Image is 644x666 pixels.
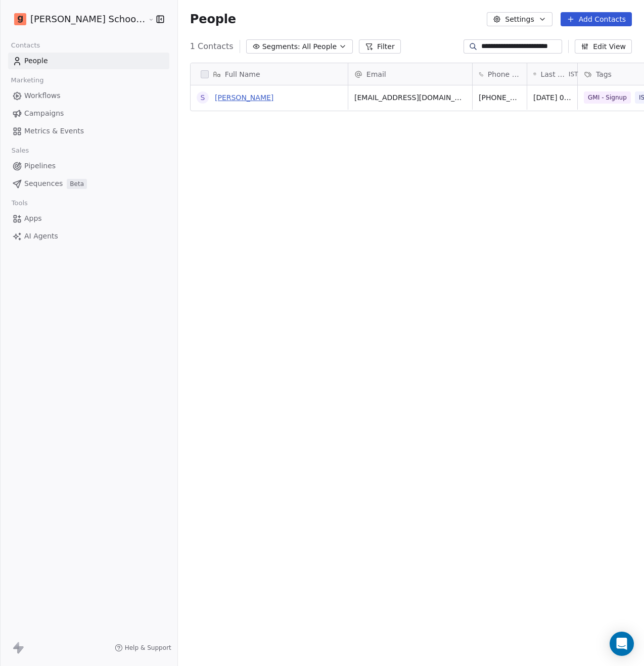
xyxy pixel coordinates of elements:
span: Sales [7,143,33,158]
div: Email [348,63,472,85]
a: People [8,53,169,69]
span: Campaigns [24,108,64,119]
button: [PERSON_NAME] School of Finance LLP [12,11,141,28]
a: Workflows [8,87,169,104]
div: Open Intercom Messenger [610,632,634,656]
a: Pipelines [8,158,169,174]
span: Tools [7,196,32,211]
span: [PHONE_NUMBER] [479,92,521,103]
span: [DATE] 05:28 PM [533,92,571,103]
a: Apps [8,210,169,227]
div: S [200,92,205,103]
span: Metrics & Events [24,126,84,136]
button: Add Contacts [561,12,632,26]
span: Apps [24,213,42,224]
span: [PERSON_NAME] School of Finance LLP [30,13,146,26]
span: Email [366,69,386,79]
span: Sequences [24,178,63,189]
a: Campaigns [8,105,169,122]
a: [PERSON_NAME] [215,93,273,102]
span: Contacts [7,38,44,53]
span: Phone Number [488,69,521,79]
button: Edit View [575,39,632,54]
span: All People [302,41,337,52]
span: Tags [596,69,612,79]
span: IST [569,70,578,78]
a: Metrics & Events [8,123,169,139]
div: Full Name [191,63,348,85]
span: Beta [67,179,87,189]
img: Goela%20School%20Logos%20(4).png [14,13,26,25]
button: Settings [487,12,552,26]
span: AI Agents [24,231,58,242]
span: Pipelines [24,161,56,171]
span: Marketing [7,73,48,88]
span: People [24,56,48,66]
a: Help & Support [115,644,171,652]
span: People [190,12,236,27]
span: 1 Contacts [190,40,234,53]
span: Last Activity Date [540,69,566,79]
button: Filter [359,39,401,54]
div: grid [191,85,348,625]
span: Segments: [262,41,300,52]
a: AI Agents [8,228,169,245]
span: [EMAIL_ADDRESS][DOMAIN_NAME] [354,92,466,103]
span: GMI - Signup [584,91,631,104]
div: Phone Number [473,63,527,85]
span: Full Name [225,69,260,79]
span: Help & Support [125,644,171,652]
a: SequencesBeta [8,175,169,192]
div: Last Activity DateIST [527,63,577,85]
span: Workflows [24,90,61,101]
